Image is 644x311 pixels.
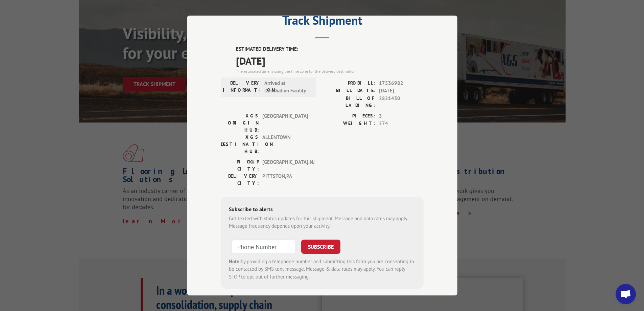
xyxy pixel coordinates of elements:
h2: Track Shipment [221,16,424,28]
label: XGS ORIGIN HUB: [221,112,259,134]
label: WEIGHT: [322,120,376,128]
button: SUBSCRIBE [301,240,340,254]
span: 3 [379,112,424,120]
strong: Note: [229,258,241,265]
div: The estimated time is using the time zone for the delivery destination. [236,68,424,74]
label: PROBILL: [322,80,376,87]
label: ESTIMATED DELIVERY TIME: [236,45,424,53]
label: PICKUP CITY: [221,158,259,173]
label: DELIVERY INFORMATION: [223,80,261,95]
span: [GEOGRAPHIC_DATA] [262,112,308,134]
span: 274 [379,120,424,128]
span: PITTSTON , PA [262,173,308,187]
span: 17536982 [379,80,424,87]
span: [GEOGRAPHIC_DATA] , NJ [262,158,308,173]
span: [DATE] [379,87,424,95]
span: 2821430 [379,95,424,109]
span: ALLENTOWN [262,134,308,155]
a: Open chat [616,284,636,304]
label: PIECES: [322,112,376,120]
div: Subscribe to alerts [229,205,415,215]
label: DELIVERY CITY: [221,173,259,187]
span: Arrived at Destination Facility [264,80,310,95]
input: Phone Number [232,240,296,254]
label: BILL OF LADING: [322,95,376,109]
div: by providing a telephone number and submitting this form you are consenting to be contacted by SM... [229,258,415,281]
span: [DATE] [236,53,424,68]
div: Get texted with status updates for this shipment. Message and data rates may apply. Message frequ... [229,215,415,230]
label: BILL DATE: [322,87,376,95]
label: XGS DESTINATION HUB: [221,134,259,155]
